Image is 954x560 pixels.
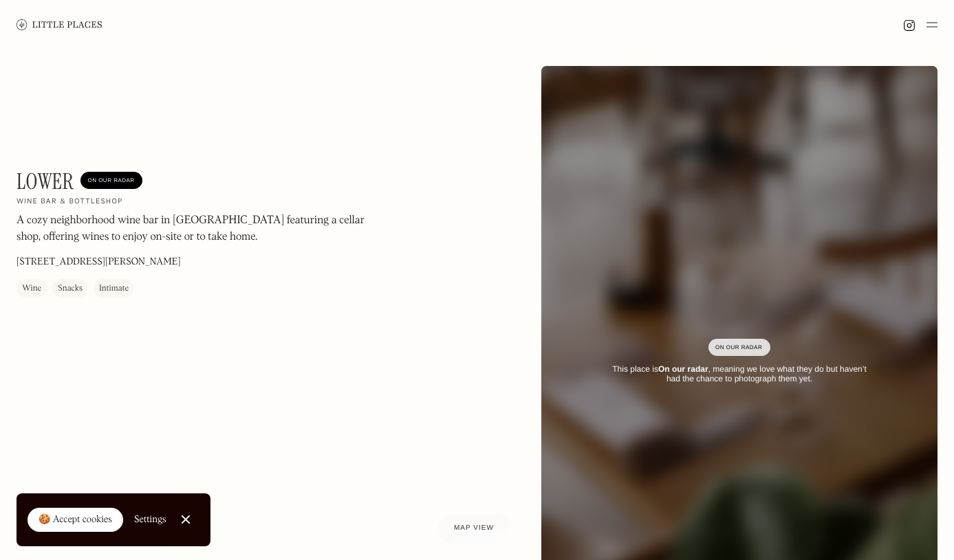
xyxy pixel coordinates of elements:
div: Intimate [99,282,129,295]
div: Settings [134,515,166,524]
strong: On our radar [658,364,708,374]
span: Map view [454,524,494,532]
h1: Lower [17,168,74,194]
div: This place is , meaning we love what they do but haven’t had the chance to photograph them yet. [605,364,874,384]
h2: Wine bar & bottleshop [17,197,123,207]
div: Wine [22,282,41,295]
a: Map view [437,513,510,544]
a: 🍪 Accept cookies [28,508,123,533]
a: Settings [134,504,166,535]
div: On Our Radar [715,341,763,355]
div: 🍪 Accept cookies [39,513,112,527]
div: Snacks [58,282,83,295]
p: [STREET_ADDRESS][PERSON_NAME] [17,255,181,269]
div: On Our Radar [87,174,135,188]
a: Close Cookie Popup [172,506,199,533]
p: A cozy neighborhood wine bar in [GEOGRAPHIC_DATA] featuring a cellar shop, offering wines to enjo... [17,212,388,245]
